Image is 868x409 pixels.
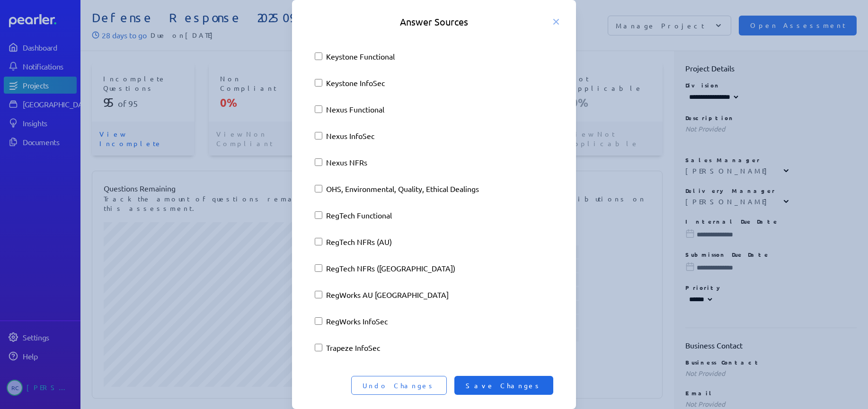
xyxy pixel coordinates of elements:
span: Undo Changes [363,381,435,390]
label: Keystone Functional [326,51,553,62]
button: Undo Changes [351,376,447,395]
label: RegTech NFRs ([GEOGRAPHIC_DATA]) [326,262,553,274]
label: RegTech Functional [326,209,553,221]
label: Nexus NFRs [326,157,553,168]
label: RegWorks InfoSec [326,315,553,327]
label: Nexus InfoSec [326,130,553,141]
label: Trapeze InfoSec [326,342,553,353]
h5: Answer Sources [307,15,561,28]
label: RegWorks AU [GEOGRAPHIC_DATA] [326,289,553,300]
label: Nexus Functional [326,104,553,115]
label: OHS, Environmental, Quality, Ethical Dealings [326,183,553,194]
label: RegTech NFRs (AU) [326,236,553,247]
label: Keystone InfoSec [326,77,553,88]
span: Save Changes [466,381,542,390]
button: Save Changes [454,376,553,395]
